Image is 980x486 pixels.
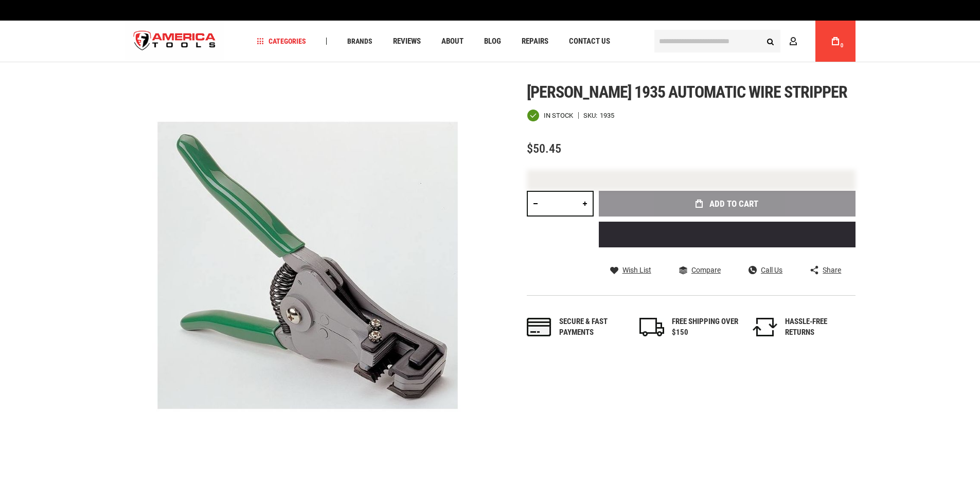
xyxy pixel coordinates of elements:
[785,316,852,338] div: HASSLE-FREE RETURNS
[125,22,225,61] img: America Tools
[826,21,845,62] a: 0
[564,34,615,48] a: Contact Us
[125,83,490,448] img: main product photo
[691,266,721,274] span: Compare
[343,34,377,48] a: Brands
[761,31,780,51] button: Search
[600,112,614,119] div: 1935
[749,265,782,275] a: Call Us
[610,265,651,275] a: Wish List
[527,141,561,156] span: $50.45
[753,318,777,336] img: returns
[679,265,721,275] a: Compare
[841,43,844,48] span: 0
[761,266,782,274] span: Call Us
[479,34,506,48] a: Blog
[522,38,548,45] span: Repairs
[347,38,372,45] span: Brands
[257,38,306,45] span: Categories
[527,109,573,122] div: Availability
[559,316,626,338] div: Secure & fast payments
[441,38,464,45] span: About
[639,318,664,336] img: shipping
[393,38,421,45] span: Reviews
[527,82,848,102] span: [PERSON_NAME] 1935 automatic wire stripper
[544,112,573,119] span: In stock
[672,316,739,338] div: FREE SHIPPING OVER $150
[823,266,841,274] span: Share
[622,266,651,274] span: Wish List
[527,318,551,336] img: payments
[388,34,425,48] a: Reviews
[252,34,311,48] a: Categories
[437,34,468,48] a: About
[583,112,600,119] strong: SKU
[517,34,553,48] a: Repairs
[569,38,610,45] span: Contact Us
[484,38,501,45] span: Blog
[125,22,225,61] a: store logo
